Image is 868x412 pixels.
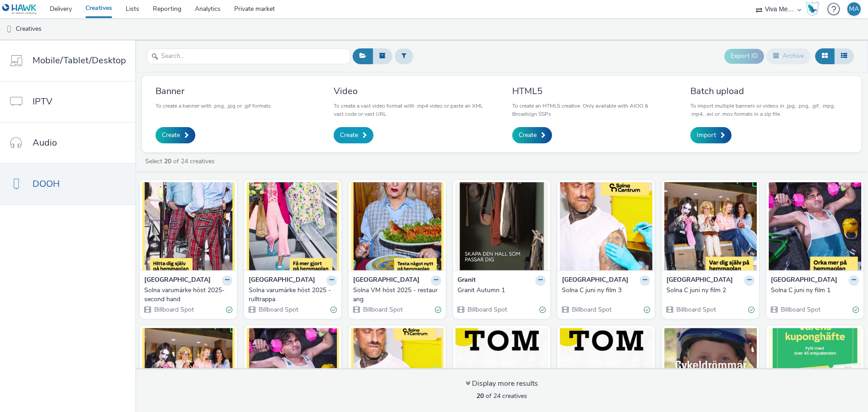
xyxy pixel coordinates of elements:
img: Solna varumärke höst 2025 - rulltrappa visual [246,182,339,270]
a: Solna C juni ny film 2 [666,286,755,295]
span: Audio [33,136,57,149]
h3: Batch upload [690,85,848,97]
button: Archive [766,48,811,64]
h3: Video [334,85,491,97]
div: Solna varumärke höst 2025- second hand [144,286,229,304]
strong: [GEOGRAPHIC_DATA] [144,275,211,286]
img: Solna varumärke höst 2025- second hand visual [142,182,235,270]
div: Valid [853,305,859,314]
strong: [GEOGRAPHIC_DATA] [562,275,628,286]
span: Billboard Spot [153,305,194,314]
a: Solna VM höst 2025 - restaurang [353,286,441,304]
strong: [GEOGRAPHIC_DATA] [353,275,420,286]
h3: HTML5 [512,85,670,97]
a: Import [690,127,731,143]
span: Billboard Spot [571,305,612,314]
a: Solna C juni ny film 3 [562,286,650,295]
div: Valid [226,305,232,314]
img: Solna C juni ny film 1 visual [769,182,861,270]
div: Valid [644,305,650,314]
div: Valid [330,305,337,314]
p: To import multiple banners or videos in .jpg, .png, .gif, .mpg, .mp4, .avi or .mov formats in a z... [690,102,848,118]
button: Export ID [724,49,764,63]
p: To create a banner with .png, .jpg or .gif formats. [156,102,272,110]
a: Create [334,127,373,143]
img: undefined Logo [2,4,37,15]
span: Billboard Spot [362,305,403,314]
strong: Granit [458,275,476,286]
a: Create [512,127,552,143]
input: Search... [147,48,350,64]
div: Valid [435,305,441,314]
p: To create an HTML5 creative. Only available with AIOO & Broadsign SSPs [512,102,670,118]
div: Solna C juni ny film 1 [771,286,855,295]
img: dooh [5,25,14,34]
div: Granit Autumn 1 [458,286,542,295]
div: Display more results [466,379,538,389]
img: Solna VM höst 2025 - restaurang visual [351,182,443,270]
p: To create a vast video format with .mp4 video or paste an XML vast code or vast URL. [334,102,491,118]
a: Solna C juni ny film 1 [771,286,859,295]
div: Valid [748,305,755,314]
img: Solna C juni ny film 3 visual [560,182,652,270]
span: Billboard Spot [467,305,507,314]
span: Create [519,131,537,140]
div: Solna VM höst 2025 - restaurang [353,286,438,304]
strong: [GEOGRAPHIC_DATA] [666,275,733,286]
img: Granit Autumn 1 visual [455,182,548,270]
span: Billboard Spot [780,305,821,314]
a: Select of 24 creatives [144,157,218,166]
a: Create [156,127,195,143]
a: Granit Autumn 1 [458,286,546,295]
span: Billboard Spot [675,305,716,314]
strong: 20 [476,392,484,400]
span: IPTV [33,95,52,108]
a: Hawk Academy [806,2,823,16]
h3: Banner [156,85,272,97]
span: Create [340,131,358,140]
button: Table [834,48,854,64]
div: Solna C juni ny film 2 [666,286,751,295]
span: of 24 creatives [476,392,527,400]
strong: 20 [164,157,171,166]
strong: [GEOGRAPHIC_DATA] [249,275,315,286]
span: Import [697,131,716,140]
a: Solna varumärke höst 2025 - rulltrappa [249,286,337,304]
strong: [GEOGRAPHIC_DATA] [771,275,837,286]
img: Solna C juni ny film 2 visual [664,182,757,270]
img: Hawk Academy [806,2,819,16]
span: DOOH [33,177,60,190]
div: Valid [539,305,546,314]
span: Create [162,131,180,140]
div: MA [849,2,859,16]
button: Grid [815,48,835,64]
a: Solna varumärke höst 2025- second hand [144,286,232,304]
div: Solna C juni ny film 3 [562,286,646,295]
span: Billboard Spot [258,305,298,314]
span: Mobile/Tablet/Desktop [33,54,126,67]
div: Solna varumärke höst 2025 - rulltrappa [249,286,333,304]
